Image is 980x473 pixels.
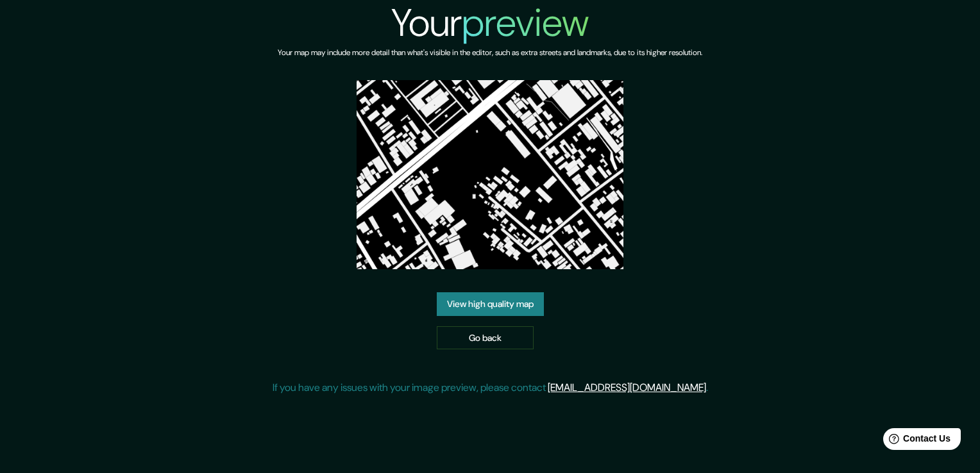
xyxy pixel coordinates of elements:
[437,326,534,350] a: Go back
[278,46,702,60] h6: Your map may include more detail than what's visible in the editor, such as extra streets and lan...
[866,423,966,459] iframe: Help widget launcher
[357,80,624,269] img: created-map-preview
[273,380,708,395] p: If you have any issues with your image preview, please contact .
[548,381,706,394] a: [EMAIL_ADDRESS][DOMAIN_NAME]
[437,292,544,316] a: View high quality map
